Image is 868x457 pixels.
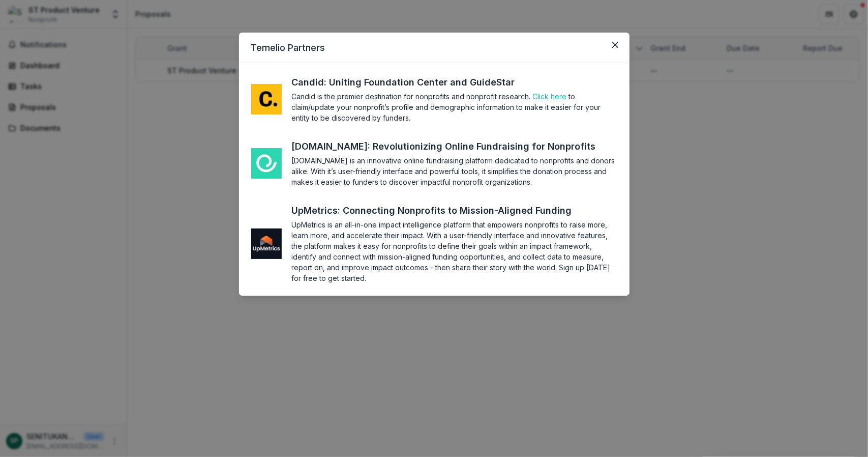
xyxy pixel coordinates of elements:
section: Candid is the premier destination for nonprofits and nonprofit research. to claim/update your non... [292,91,617,123]
a: [DOMAIN_NAME]: Revolutionizing Online Fundraising for Nonprofits [292,139,615,153]
header: Temelio Partners [239,33,630,63]
button: Close [607,37,623,53]
section: [DOMAIN_NAME] is an innovative online fundraising platform dedicated to nonprofits and donors ali... [292,155,617,187]
img: me [251,228,282,259]
a: UpMetrics: Connecting Nonprofits to Mission-Aligned Funding [292,204,591,217]
img: me [251,84,282,115]
a: Click here [533,92,567,101]
a: Candid: Uniting Foundation Center and GuideStar [292,75,534,89]
img: me [251,148,282,179]
section: UpMetrics is an all-in-one impact intelligence platform that empowers nonprofits to raise more, l... [292,219,617,283]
